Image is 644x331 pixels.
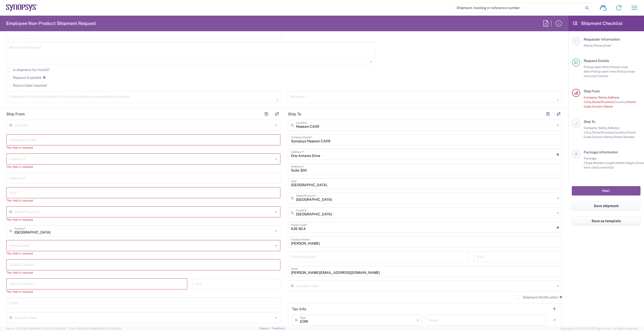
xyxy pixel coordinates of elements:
span: State/Province, [592,100,614,104]
span: Country, [614,130,627,134]
span: Height, [625,161,636,165]
span: Country, [614,100,627,104]
div: This field is required [6,217,280,222]
label: Is shipment for Install? [6,68,49,72]
span: Client: 2025.18.0-198a450 [68,327,121,330]
span: [DATE] 10:06:13 [102,327,121,330]
span: Phone, [593,44,603,47]
span: State/Province, [592,130,614,134]
span: Ship From [584,89,600,93]
div: This field is required [6,270,280,275]
span: Request Details [584,59,609,63]
span: City, [586,100,592,104]
span: Copyright © [DATE]-[DATE] Agistix Inc., All Rights Reserved [560,326,638,331]
input: Shipment, tracking or reference number [453,3,583,13]
h2: Employee Non-Product Shipment Request [6,20,96,26]
div: This field is required [6,145,280,150]
button: Save shipment [572,201,640,211]
a: Feedback [272,327,285,330]
label: Request Expedite [6,76,41,80]
div: This field is required [6,251,280,256]
h2: Shipment Checklist [573,20,623,26]
span: Length, [605,161,616,165]
span: Phone Number [613,135,635,139]
span: Contact Name, [592,135,613,139]
div: This field is required [6,198,280,203]
span: Package Information [584,150,618,154]
h2: Ship From [6,112,25,117]
span: Number, [593,161,605,165]
h2: Tax Info [292,307,306,312]
span: Width, [616,161,625,165]
div: This field is required [6,164,280,169]
h2: Ship To [288,112,301,117]
span: Ship To [584,120,595,124]
span: Package 1: [584,156,597,165]
button: Next [572,186,640,195]
span: Company Name, [584,95,607,99]
span: [DATE] 10:10:00 [46,327,66,330]
span: Requester Information [584,37,620,41]
span: Name, [584,44,593,47]
a: Support [259,327,272,330]
span: Email [603,44,611,47]
button: Save as template [572,216,640,226]
span: Server: 2025.18.0-a0edd1917ac [6,327,66,330]
span: Cost Center [591,74,608,78]
span: Contact Name [592,105,613,108]
span: City, [586,130,592,134]
label: Shipment Notification [516,295,558,299]
label: Return label required [6,83,47,87]
span: Pickup open date, [584,65,609,69]
span: Pickup open time, [591,70,617,73]
span: Type, [585,161,593,165]
div: This field is required [6,289,187,294]
span: Company Name, [584,126,607,130]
